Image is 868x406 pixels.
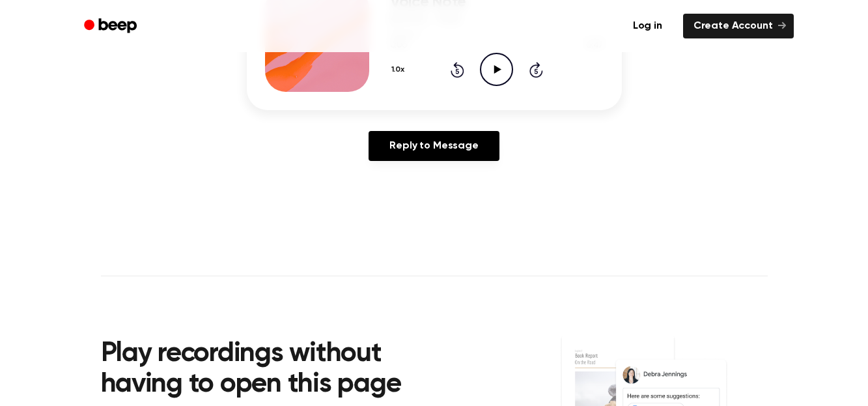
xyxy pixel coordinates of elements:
button: 1.0x [390,59,410,81]
a: Create Account [683,14,794,38]
h2: Play recordings without having to open this page [101,339,452,401]
a: Reply to Message [369,131,499,161]
a: Beep [75,14,148,39]
a: Log in [620,11,675,41]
